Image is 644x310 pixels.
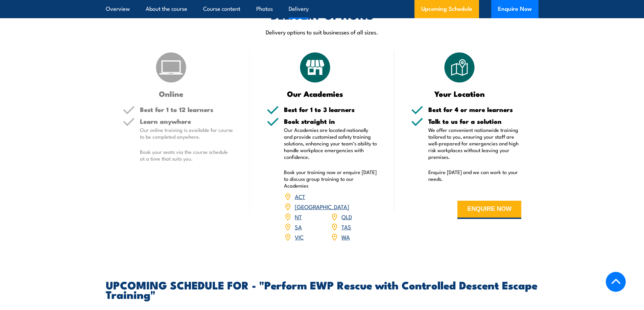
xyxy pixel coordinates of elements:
h5: Best for 1 to 3 learners [284,106,377,113]
p: Our Academies are located nationally and provide customised safety training solutions, enhancing ... [284,126,377,160]
h3: Online [123,90,220,97]
p: Book your training now or enquire [DATE] to discuss group training to our Academies [284,169,377,189]
p: We offer convenient nationwide training tailored to you, ensuring your staff are well-prepared fo... [428,126,522,160]
a: WA [341,233,350,241]
a: QLD [341,213,352,221]
p: Our online training is available for course to be completed anywhere. [140,126,233,140]
p: Book your seats via the course schedule at a time that suits you. [140,148,233,162]
h3: Our Academies [267,90,364,97]
a: TAS [341,223,351,231]
h5: Learn anywhere [140,118,233,124]
h3: Your Location [411,90,508,97]
h5: Book straight in [284,118,377,124]
h5: Talk to us for a solution [428,118,522,124]
h5: Best for 1 to 12 learners [140,106,233,113]
p: Enquire [DATE] and we can work to your needs. [428,169,522,182]
h2: UPCOMING SCHEDULE FOR - "Perform EWP Rescue with Controlled Descent Escape Training" [106,280,539,299]
a: ACT [295,192,305,200]
h5: Best for 4 or more learners [428,106,522,113]
button: ENQUIRE NOW [457,201,521,219]
a: [GEOGRAPHIC_DATA] [295,202,349,210]
a: VIC [295,233,304,241]
p: Delivery options to suit businesses of all sizes. [106,28,539,36]
a: NT [295,213,302,221]
h2: DELIVERY OPTIONS [271,10,374,20]
a: SA [295,223,302,231]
